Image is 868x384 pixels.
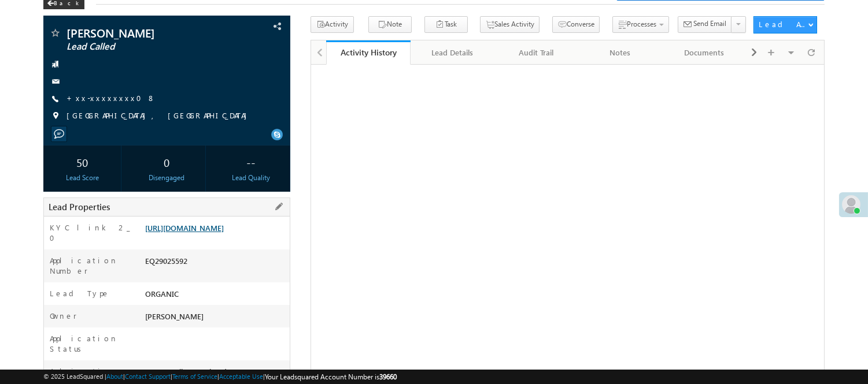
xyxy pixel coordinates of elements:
[145,311,204,321] span: [PERSON_NAME]
[125,372,171,380] a: Contact Support
[145,223,224,233] a: [URL][DOMAIN_NAME]
[50,333,133,354] label: Application Status
[215,151,287,173] div: --
[420,46,484,59] div: Lead Details
[172,372,217,380] a: Terms of Service
[106,372,123,380] a: About
[368,16,412,33] button: Note
[678,16,732,33] button: Send Email
[480,16,540,33] button: Sales Activity
[50,288,110,299] label: Lead Type
[311,16,354,33] button: Activity
[67,110,253,122] span: [GEOGRAPHIC_DATA], [GEOGRAPHIC_DATA]
[663,40,747,65] a: Documents
[215,173,287,183] div: Lead Quality
[67,93,156,103] a: +xx-xxxxxxxx08
[142,255,290,271] div: EQ29025592
[694,18,727,29] span: Send Email
[131,173,202,183] div: Disengaged
[67,27,220,39] span: [PERSON_NAME]
[754,16,817,33] button: Lead Actions
[579,40,663,65] a: Notes
[142,288,290,304] div: ORGANIC
[67,41,220,53] span: Lead Called
[46,173,118,183] div: Lead Score
[424,16,468,33] button: Task
[759,19,808,29] div: Lead Actions
[50,255,133,276] label: Application Number
[50,222,133,243] label: KYC link 2_0
[335,47,401,58] div: Activity History
[379,372,397,381] span: 39660
[504,46,568,59] div: Audit Trail
[50,311,77,321] label: Owner
[612,16,669,33] button: Processes
[411,40,494,65] a: Lead Details
[672,46,736,59] div: Documents
[494,40,578,65] a: Audit Trail
[588,46,652,59] div: Notes
[46,151,118,173] div: 50
[43,371,397,382] span: © 2025 LeadSquared | | | | |
[131,151,202,173] div: 0
[265,372,397,381] span: Your Leadsquared Account Number is
[219,372,263,380] a: Acceptable Use
[326,40,410,65] a: Activity History
[627,20,656,28] span: Processes
[49,201,110,212] span: Lead Properties
[142,366,290,382] div: PAN Details Completed
[552,16,600,33] button: Converse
